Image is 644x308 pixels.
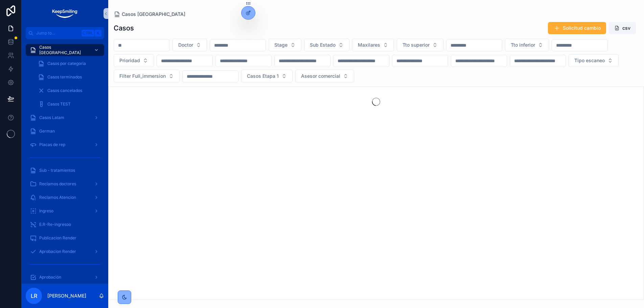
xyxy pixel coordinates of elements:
a: Placas de rep [26,139,104,151]
a: Aprobacion Render [26,245,104,258]
span: Maxilares [358,42,380,48]
p: [PERSON_NAME] [47,292,86,299]
button: Select Button [241,70,293,82]
a: Reclamos doctores [26,178,104,190]
button: Select Button [114,70,180,82]
button: Jump to...CtrlK [26,27,104,39]
span: Casos TEST [47,101,71,107]
span: Aprobacion Render [39,249,76,254]
button: Select Button [352,39,394,51]
div: scrollable content [22,39,108,284]
span: Aprobación [39,275,61,280]
span: Doctor [178,42,193,48]
a: Aprobación [26,271,104,283]
span: Casos Latam [39,115,64,120]
button: Select Button [569,54,619,67]
img: App logo [51,8,78,19]
button: Select Button [295,70,354,82]
a: Casos [GEOGRAPHIC_DATA] [114,11,185,18]
a: Reclamos Atencion [26,191,104,204]
span: LR [31,292,37,300]
a: German [26,125,104,137]
a: Ingreso [26,205,104,217]
span: Tto inferior [511,42,535,48]
h1: Casos [114,23,134,33]
span: Reclamos Atencion [39,195,76,200]
span: Filter Full_immersion [119,73,166,79]
span: German [39,128,55,134]
span: Stage [274,42,287,48]
span: Tipo escaneo [574,57,605,64]
a: Publicacion Render [26,232,104,244]
a: E.R-Re-ingresoo [26,218,104,231]
span: Jump to... [36,30,79,36]
span: Casos por categoria [47,61,86,66]
button: Select Button [269,39,301,51]
span: Sub - tratamientos [39,168,75,173]
a: Casos Latam [26,112,104,124]
span: Publicacion Render [39,235,76,241]
span: Casos Etapa 1 [247,73,279,79]
button: Select Button [172,39,207,51]
button: csv [609,22,636,34]
span: Casos cancelados [47,88,82,93]
a: Casos [GEOGRAPHIC_DATA] [26,44,104,56]
span: Prioridad [119,57,140,64]
span: K [95,30,101,36]
span: Asesor comercial [301,73,340,79]
a: Casos por categoria [34,57,104,70]
a: Casos terminados [34,71,104,83]
span: Ctrl [82,30,94,37]
span: E.R-Re-ingresoo [39,222,71,227]
button: Solicitud cambio [548,22,606,34]
button: Select Button [505,39,549,51]
a: Casos cancelados [34,85,104,97]
button: Select Button [304,39,349,51]
button: Select Button [397,39,443,51]
button: Select Button [114,54,154,67]
span: Casos [GEOGRAPHIC_DATA] [122,11,185,18]
span: Ingreso [39,208,53,214]
a: Sub - tratamientos [26,164,104,176]
span: Placas de rep [39,142,65,147]
span: Tto superior [402,42,430,48]
span: Reclamos doctores [39,181,76,187]
span: Solicitud cambio [563,25,601,31]
a: Casos TEST [34,98,104,110]
span: Sub Estado [310,42,336,48]
span: Casos [GEOGRAPHIC_DATA] [39,45,89,55]
span: Casos terminados [47,74,82,80]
